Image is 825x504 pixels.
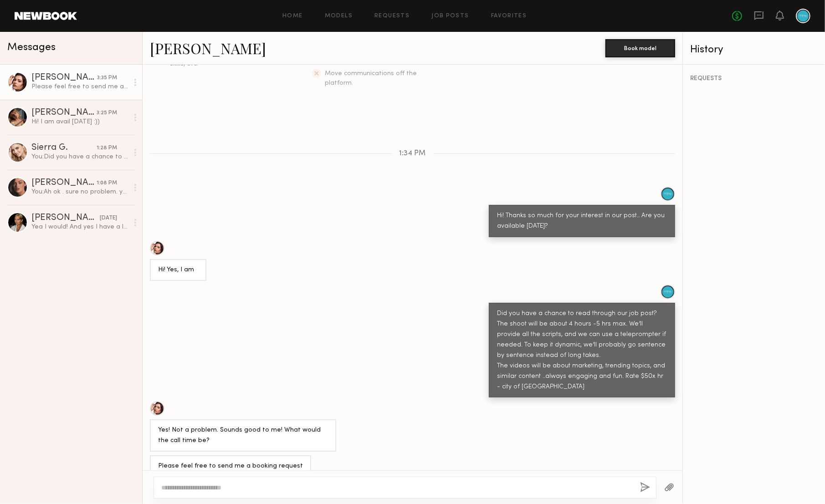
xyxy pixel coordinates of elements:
[282,13,303,19] a: Home
[31,108,97,117] div: [PERSON_NAME]
[97,109,117,117] div: 3:25 PM
[400,150,426,158] span: 1:34 PM
[158,425,328,446] div: Yes! Not a problem. Sounds good to me! What would the call time be?
[97,144,117,153] div: 1:28 PM
[497,211,667,232] div: Hi! Thanks so much for your interest in our post.. Are you available [DATE]?
[97,179,117,188] div: 1:08 PM
[690,45,818,55] div: History
[31,82,128,91] div: Please feel free to send me a booking request
[31,73,97,82] div: [PERSON_NAME]
[374,13,410,19] a: Requests
[690,76,818,82] div: REQUESTS
[325,71,417,86] span: Move communications off the platform.
[31,214,100,223] div: [PERSON_NAME]
[491,13,527,19] a: Favorites
[325,13,353,19] a: Models
[605,44,675,51] a: Book model
[150,38,266,58] a: [PERSON_NAME]
[31,143,97,153] div: Sierra G.
[31,117,128,126] div: Hi! I am avail [DATE] :))
[31,188,128,196] div: You: Ah ok . sure no problem. yeah pasadena is far.
[497,309,667,392] div: Did you have a chance to read through our job post? The shoot will be about 4 hours -5 hrs max. W...
[97,74,117,82] div: 3:35 PM
[31,153,128,161] div: You: Did you have a chance to read through our job post? The shoot will be about 4 hours -5 hrs m...
[431,13,469,19] a: Job Posts
[158,461,303,472] div: Please feel free to send me a booking request
[605,39,675,57] button: Book model
[31,223,128,231] div: Yea I would! And yes I have a lot of experience speaking on camera!
[31,178,97,188] div: [PERSON_NAME]
[7,42,56,53] span: Messages
[158,265,198,275] div: Hi! Yes, I am
[100,214,117,223] div: [DATE]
